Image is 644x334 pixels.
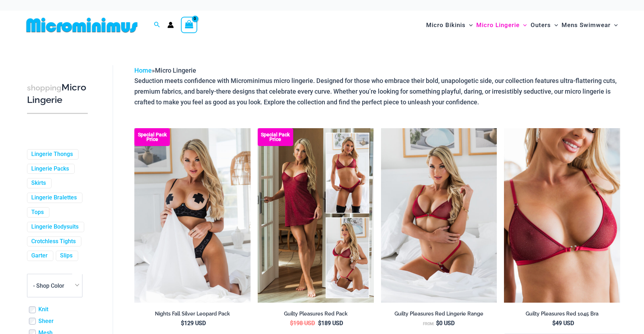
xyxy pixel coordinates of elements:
span: Micro Lingerie [155,67,196,74]
img: MM SHOP LOGO FLAT [23,17,140,33]
span: $ [181,320,184,327]
a: Guilty Pleasures Red Lingerie Range [381,310,497,320]
span: Micro Lingerie [476,16,520,34]
span: - Shop Color [33,282,64,289]
a: Skirts [31,179,46,187]
a: Guilty Pleasures Red Collection Pack F Guilty Pleasures Red Collection Pack BGuilty Pleasures Red... [258,128,374,303]
a: Guilty Pleasures Red 1045 Bra 689 Micro 05Guilty Pleasures Red 1045 Bra 689 Micro 06Guilty Pleasu... [381,128,497,303]
bdi: 129 USD [181,320,206,327]
h2: Guilty Pleasures Red Lingerie Range [381,310,497,317]
span: Menu Toggle [551,16,558,34]
img: Guilty Pleasures Red Collection Pack F [258,128,374,303]
span: - Shop Color [27,274,82,297]
a: Nights Fall Silver Leopard 1036 Bra 6046 Thong 09v2 Nights Fall Silver Leopard 1036 Bra 6046 Thon... [134,128,251,303]
a: Knit [38,306,48,313]
span: $ [436,320,439,327]
h3: Micro Lingerie [27,82,88,106]
span: Mens Swimwear [562,16,611,34]
bdi: 49 USD [552,320,574,327]
b: Special Pack Price [258,132,293,142]
a: OutersMenu ToggleMenu Toggle [529,14,560,36]
span: $ [552,320,556,327]
span: Micro Bikinis [426,16,466,34]
h2: Guilty Pleasures Red Pack [258,310,374,317]
a: Micro BikinisMenu ToggleMenu Toggle [424,14,474,36]
b: Special Pack Price [134,132,170,142]
img: Guilty Pleasures Red 1045 Bra 689 Micro 05 [381,128,497,303]
a: Guilty Pleasures Red Pack [258,310,374,320]
a: Slips [60,252,73,260]
span: Outers [531,16,551,34]
bdi: 189 USD [318,320,343,327]
h2: Nights Fall Silver Leopard Pack [134,310,251,317]
span: Menu Toggle [466,16,473,34]
a: Lingerie Bodysuits [31,223,79,231]
a: Guilty Pleasures Red 1045 Bra 01Guilty Pleasures Red 1045 Bra 02Guilty Pleasures Red 1045 Bra 02 [504,128,620,303]
a: Home [134,67,152,74]
a: Guilty Pleasures Red 1045 Bra [504,310,620,320]
a: Nights Fall Silver Leopard Pack [134,310,251,320]
span: » [134,67,196,74]
span: $ [318,320,321,327]
p: Seduction meets confidence with Microminimus micro lingerie. Designed for those who embrace their... [134,75,620,107]
a: Tops [31,209,44,216]
a: View Shopping Cart, empty [181,17,197,33]
a: Mens SwimwearMenu ToggleMenu Toggle [560,14,619,36]
a: Search icon link [154,21,160,30]
span: Menu Toggle [520,16,527,34]
img: Guilty Pleasures Red 1045 Bra 01 [504,128,620,303]
a: Sheer [38,318,54,325]
bdi: 0 USD [436,320,455,327]
a: Crotchless Tights [31,238,76,245]
a: Lingerie Bralettes [31,194,77,202]
span: shopping [27,83,61,92]
nav: Site Navigation [423,13,621,37]
a: Garter [31,252,48,260]
a: Micro LingerieMenu ToggleMenu Toggle [474,14,528,36]
h2: Guilty Pleasures Red 1045 Bra [504,310,620,317]
a: Account icon link [167,22,174,28]
bdi: 198 USD [290,320,315,327]
img: Nights Fall Silver Leopard 1036 Bra 6046 Thong 09v2 [134,128,251,303]
span: $ [290,320,293,327]
span: Menu Toggle [611,16,618,34]
span: - Shop Color [27,274,82,297]
a: Lingerie Packs [31,165,69,173]
span: From: [423,322,434,326]
a: Lingerie Thongs [31,151,73,158]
